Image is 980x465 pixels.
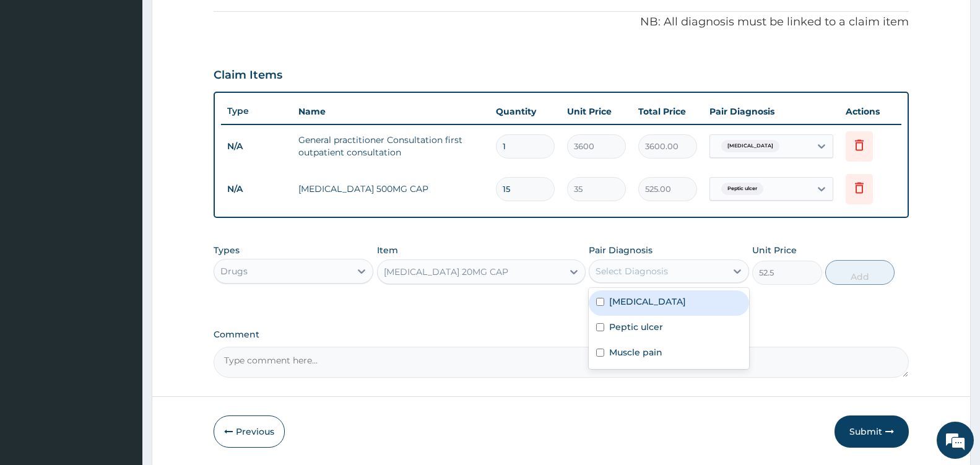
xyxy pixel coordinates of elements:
td: N/A [221,178,292,201]
label: Muscle pain [609,346,662,359]
button: Submit [835,415,909,448]
p: NB: All diagnosis must be linked to a claim item [214,14,909,30]
div: Chat with us now [64,69,208,85]
img: d_794563401_company_1708531726252_794563401 [23,62,50,93]
th: Unit Price [561,99,632,124]
div: Minimize live chat window [203,6,233,36]
h3: Claim Items [214,69,282,82]
label: [MEDICAL_DATA] [609,295,686,308]
th: Type [221,100,292,123]
td: [MEDICAL_DATA] 500MG CAP [292,176,490,201]
label: Pair Diagnosis [589,244,653,256]
span: Peptic ulcer [721,183,763,195]
th: Name [292,99,490,124]
label: Comment [214,329,909,340]
div: Select Diagnosis [596,265,668,277]
td: N/A [221,135,292,158]
div: [MEDICAL_DATA] 20MG CAP [384,266,508,278]
td: General practitioner Consultation first outpatient consultation [292,128,490,165]
label: Item [377,244,398,256]
textarea: Type your message and hit 'Enter' [6,338,236,381]
button: Previous [214,415,285,448]
th: Total Price [632,99,703,124]
span: [MEDICAL_DATA] [721,140,779,152]
th: Actions [839,99,901,124]
label: Types [214,245,240,256]
th: Quantity [490,99,561,124]
th: Pair Diagnosis [703,99,839,124]
span: We're online! [72,156,171,281]
button: Add [825,260,895,285]
label: Peptic ulcer [609,321,663,333]
label: Unit Price [752,244,797,256]
div: Drugs [220,265,248,277]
